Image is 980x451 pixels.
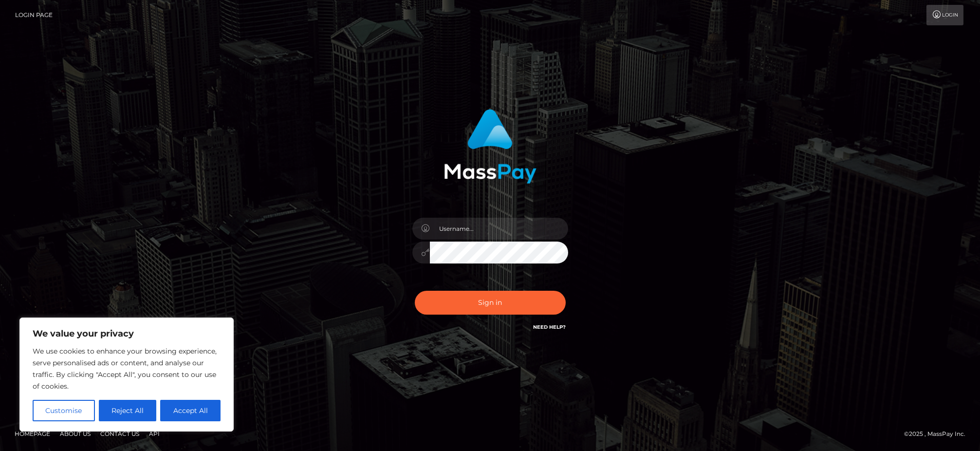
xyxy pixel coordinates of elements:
[415,291,566,315] button: Sign in
[15,5,53,25] a: Login Page
[160,400,221,421] button: Accept All
[11,426,54,441] a: Homepage
[19,318,234,432] div: We value your privacy
[56,426,94,441] a: About Us
[533,324,566,330] a: Need Help?
[33,328,221,339] p: We value your privacy
[926,5,963,25] a: Login
[99,400,157,421] button: Reject All
[430,218,568,240] input: Username...
[96,426,143,441] a: Contact Us
[444,109,536,184] img: MassPay Login
[145,426,164,441] a: API
[33,345,221,392] p: We use cookies to enhance your browsing experience, serve personalised ads or content, and analys...
[33,400,95,421] button: Customise
[904,429,973,439] div: © 2025 , MassPay Inc.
